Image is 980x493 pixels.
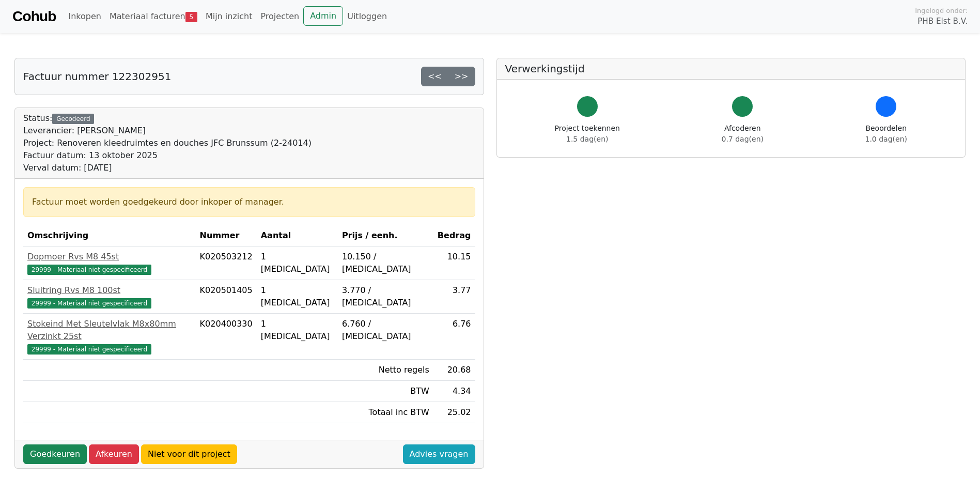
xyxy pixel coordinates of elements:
[722,123,764,145] div: Afcoderen
[256,6,303,27] a: Projecten
[257,225,338,246] th: Aantal
[27,318,192,355] a: Stokeind Met Sleutelvlak M8x80mm Verzinkt 25st29999 - Materiaal niet gespecificeerd
[23,149,312,162] div: Factuur datum: 13 oktober 2025
[433,280,475,314] td: 3.77
[23,125,312,137] div: Leverancier: [PERSON_NAME]
[555,123,620,145] div: Project toekennen
[185,12,197,22] span: 5
[433,360,475,381] td: 20.68
[865,135,907,143] span: 1.0 dag(en)
[261,318,334,343] div: 1 [MEDICAL_DATA]
[196,246,257,280] td: K020503212
[196,280,257,314] td: K020501405
[196,225,257,246] th: Nummer
[64,6,105,27] a: Inkopen
[338,360,433,381] td: Netto regels
[338,381,433,402] td: BTW
[27,265,151,275] span: 29999 - Materiaal niet gespecificeerd
[343,6,391,27] a: Uitloggen
[52,114,94,124] div: Gecodeerd
[448,67,475,86] a: >>
[342,251,429,275] div: 10.150 / [MEDICAL_DATA]
[12,4,56,29] a: Cohub
[201,6,257,27] a: Mijn inzicht
[915,6,968,16] span: Ingelogd onder:
[342,318,429,343] div: 6.760 / [MEDICAL_DATA]
[505,63,957,75] h5: Verwerkingstijd
[865,123,907,145] div: Beoordelen
[917,16,968,27] span: PHB Elst B.V.
[89,444,139,464] a: Afkeuren
[566,135,608,143] span: 1.5 dag(en)
[261,251,334,275] div: 1 [MEDICAL_DATA]
[27,298,151,309] span: 29999 - Materiaal niet gespecificeerd
[23,225,196,246] th: Omschrijving
[141,444,237,464] a: Niet voor dit project
[27,318,192,343] div: Stokeind Met Sleutelvlak M8x80mm Verzinkt 25st
[196,314,257,360] td: K020400330
[27,251,192,263] div: Dopmoer Rvs M8 45st
[23,70,171,83] h5: Factuur nummer 122302951
[403,444,475,464] a: Advies vragen
[261,284,334,309] div: 1 [MEDICAL_DATA]
[23,137,312,149] div: Project: Renoveren kleedruimtes en douches JFC Brunssum (2-24014)
[433,381,475,402] td: 4.34
[27,284,192,297] div: Sluitring Rvs M8 100st
[433,246,475,280] td: 10.15
[433,402,475,423] td: 25.02
[433,225,475,246] th: Bedrag
[23,112,312,174] div: Status:
[722,135,764,143] span: 0.7 dag(en)
[105,6,201,27] a: Materiaal facturen5
[27,284,192,309] a: Sluitring Rvs M8 100st29999 - Materiaal niet gespecificeerd
[342,284,429,309] div: 3.770 / [MEDICAL_DATA]
[421,67,448,86] a: <<
[23,444,87,464] a: Goedkeuren
[303,6,343,26] a: Admin
[433,314,475,360] td: 6.76
[338,402,433,423] td: Totaal inc BTW
[32,196,466,208] div: Factuur moet worden goedgekeurd door inkoper of manager.
[338,225,433,246] th: Prijs / eenh.
[27,251,192,275] a: Dopmoer Rvs M8 45st29999 - Materiaal niet gespecificeerd
[27,344,151,355] span: 29999 - Materiaal niet gespecificeerd
[23,162,312,174] div: Verval datum: [DATE]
